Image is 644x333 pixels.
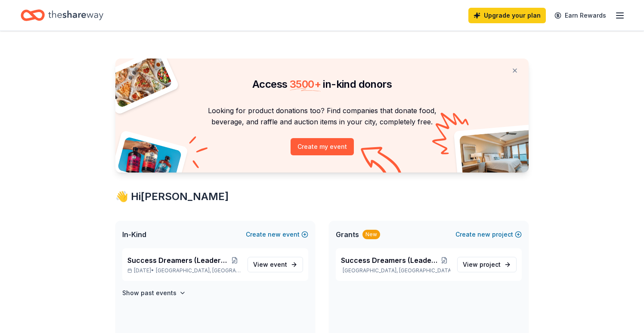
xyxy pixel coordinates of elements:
[268,229,281,240] span: new
[457,257,517,272] a: View project
[122,288,186,298] button: Show past events
[336,229,359,240] span: Grants
[362,230,380,239] div: New
[463,259,501,270] span: View
[126,105,518,128] p: Looking for product donations too? Find companies that donate food, beverage, and raffle and auct...
[341,255,439,265] span: Success Dreamers (Leadership) Academy
[127,267,241,274] p: [DATE] •
[477,229,490,240] span: new
[270,261,287,268] span: event
[468,8,546,23] a: Upgrade your plan
[252,78,392,90] span: Access in-kind donors
[122,288,176,298] h4: Show past events
[361,147,404,179] img: Curvy arrow
[156,267,241,274] span: [GEOGRAPHIC_DATA], [GEOGRAPHIC_DATA]
[246,229,308,240] button: Createnewevent
[106,53,173,108] img: Pizza
[122,229,146,240] span: In-Kind
[455,229,522,240] button: Createnewproject
[480,261,501,268] span: project
[341,267,450,274] p: [GEOGRAPHIC_DATA], [GEOGRAPHIC_DATA]
[248,257,303,272] a: View event
[115,190,529,203] div: 👋 Hi [PERSON_NAME]
[21,5,103,25] a: Home
[549,8,611,23] a: Earn Rewards
[127,255,229,265] span: Success Dreamers (Leadership) Academy
[291,138,354,155] button: Create my event
[253,259,287,270] span: View
[290,78,321,90] span: 3500 +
